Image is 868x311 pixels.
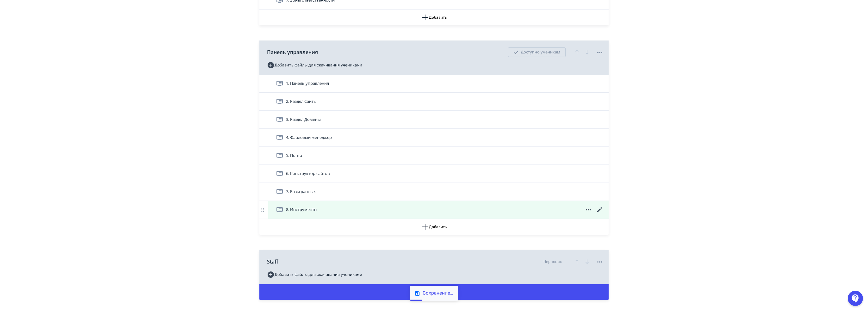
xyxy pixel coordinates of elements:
button: Добавить файлы для скачивания учениками [267,270,362,280]
button: Добавить [259,219,609,235]
div: 1. Панель управления [259,75,609,93]
div: 8. Инструменты [259,201,609,219]
span: 5. Почта [286,152,302,159]
button: Добавить файлы для скачивания учениками [267,60,362,70]
span: 4. Файловый менеджер [286,134,332,141]
span: 1. Панель управления [286,80,329,87]
button: Добавить [259,284,609,300]
span: 7. Базы данных [286,189,316,195]
button: Добавить [259,9,609,25]
div: 7. Базы данных [259,183,609,201]
span: 2. Раздел Сайты [286,98,317,105]
span: 6. Конструктор сайтов [286,171,330,177]
div: 5. Почта [259,147,609,165]
span: Панель управления [267,48,318,56]
div: 6. Конструктор сайтов [259,165,609,183]
div: 4. Файловый менеджер [259,129,609,147]
div: 2. Раздел Сайты [259,93,609,111]
span: 8. Инструменты [286,207,317,213]
div: Черновик [543,259,562,264]
div: Доступно ученикам [508,47,566,57]
div: 3. Раздел Домены [259,111,609,129]
span: Staff [267,258,278,265]
span: 3. Раздел Домены [286,116,321,123]
div: Сохранение… [423,290,453,296]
